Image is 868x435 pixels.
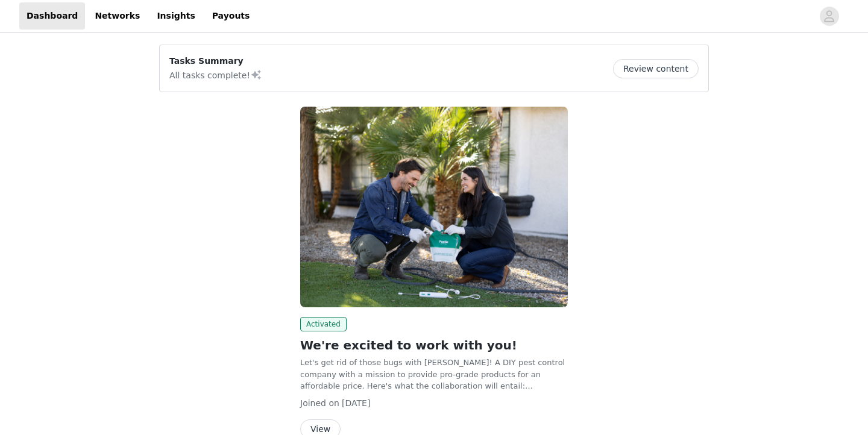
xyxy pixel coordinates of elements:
[300,317,347,331] span: Activated
[342,398,370,408] span: [DATE]
[19,2,85,30] a: Dashboard
[300,336,568,354] h2: We're excited to work with you!
[300,425,341,434] a: View
[300,398,339,408] span: Joined on
[87,2,147,30] a: Networks
[149,2,202,30] a: Insights
[205,2,257,30] a: Payouts
[169,67,262,82] p: All tasks complete!
[169,55,262,67] p: Tasks Summary
[300,357,568,392] p: Let's get rid of those bugs with [PERSON_NAME]! A DIY pest control company with a mission to prov...
[613,59,699,78] button: Review content
[300,107,568,307] img: Pestie
[823,7,835,26] div: avatar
